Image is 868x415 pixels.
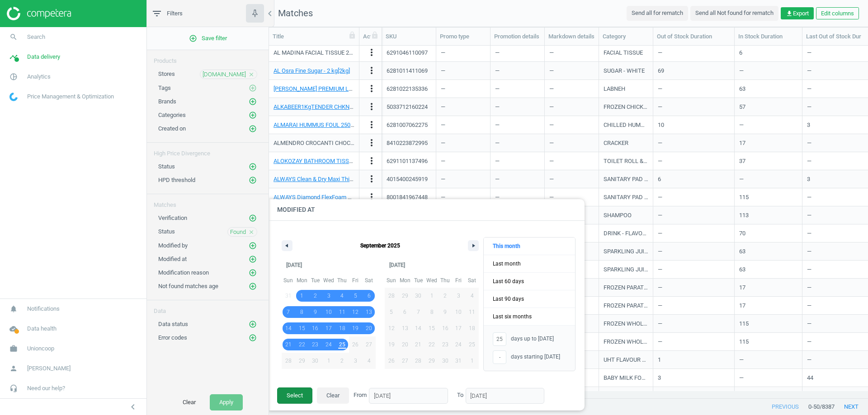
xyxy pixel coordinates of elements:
[5,380,22,397] i: headset_mic
[158,283,218,289] span: Not found matches age
[147,194,269,209] div: Matches
[158,177,195,183] span: HPD threshold
[158,228,175,235] span: Status
[27,53,60,61] span: Data delivery
[27,345,54,353] span: Unioncoop
[249,125,257,133] i: add_circle_outline
[249,84,257,92] i: add_circle_outline
[122,401,144,413] button: chevron_left
[249,214,257,222] i: add_circle_outline
[158,214,187,221] span: Verification
[158,98,176,105] span: Brands
[158,269,209,276] span: Modification reason
[167,9,183,18] span: Filters
[158,84,171,91] span: Tags
[249,98,257,106] i: add_circle_outline
[203,70,246,79] span: [DOMAIN_NAME]
[248,97,257,106] button: add_circle_outline
[5,320,22,337] i: cloud_done
[27,325,57,333] span: Data health
[173,394,205,410] button: Clear
[151,8,162,19] i: filter_list
[158,163,175,170] span: Status
[248,84,257,93] button: add_circle_outline
[147,300,269,315] div: Data
[248,320,257,329] button: add_circle_outline
[9,93,18,101] img: wGWNvw8QSZomAAAAABJRU5ErkJggg==
[248,229,255,235] i: close
[147,143,269,158] div: High Price Divergence
[230,228,246,236] span: Found
[5,68,22,85] i: pie_chart_outlined
[248,241,257,250] button: add_circle_outline
[268,199,585,220] h4: Modified at
[158,256,187,262] span: Modified at
[249,176,257,184] i: add_circle_outline
[249,163,257,171] i: add_circle_outline
[249,320,257,328] i: add_circle_outline
[189,34,197,42] i: add_circle_outline
[27,33,45,41] span: Search
[5,360,22,377] i: person
[5,28,22,46] i: search
[27,384,65,392] span: Need our help?
[248,255,257,264] button: add_circle_outline
[248,333,257,342] button: add_circle_outline
[5,300,22,317] i: notifications
[5,48,22,65] i: timeline
[158,70,175,77] span: Stores
[27,305,60,313] span: Notifications
[158,321,188,327] span: Data status
[248,176,257,185] button: add_circle_outline
[248,124,257,133] button: add_circle_outline
[5,340,22,357] i: work
[264,8,275,19] i: chevron_left
[7,7,71,20] img: ajHJNr6hYgQAAAAASUVORK5CYII=
[158,242,188,249] span: Modified by
[158,112,186,118] span: Categories
[249,111,257,119] i: add_circle_outline
[248,162,257,171] button: add_circle_outline
[147,50,269,65] div: Products
[248,214,257,223] button: add_circle_outline
[158,334,187,341] span: Error codes
[27,73,51,81] span: Analytics
[189,34,227,42] span: Save filter
[27,364,71,373] span: [PERSON_NAME]
[248,282,257,291] button: add_circle_outline
[127,401,138,412] i: chevron_left
[158,125,186,132] span: Created on
[27,93,114,101] span: Price Management & Optimization
[248,111,257,120] button: add_circle_outline
[248,71,255,78] i: close
[248,268,257,277] button: add_circle_outline
[147,29,269,47] button: add_circle_outlineSave filter
[210,394,243,410] button: Apply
